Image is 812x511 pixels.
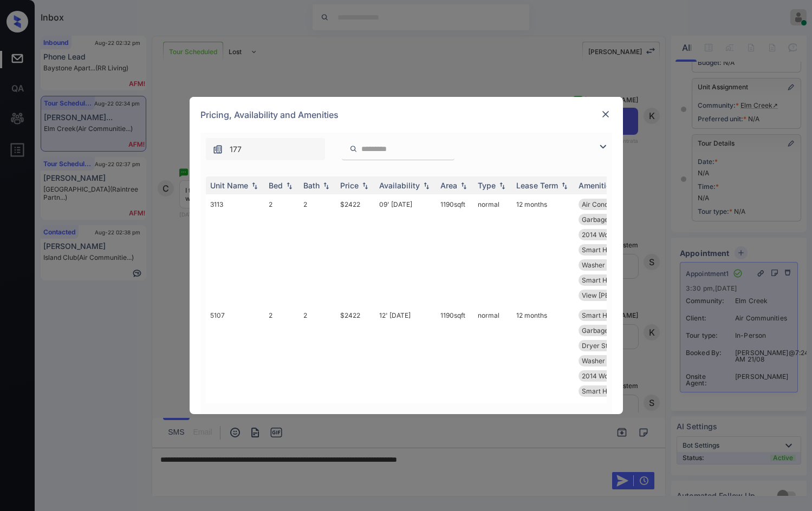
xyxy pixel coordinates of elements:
td: 2 [264,194,299,305]
div: Unit Name [210,181,248,190]
td: 5107 [206,305,264,401]
div: Type [478,181,496,190]
img: icon-zuma [212,144,223,155]
img: icon-zuma [596,140,609,153]
img: sorting [497,182,508,189]
span: Smart Home Ther... [582,311,641,319]
td: 2 [264,305,299,401]
span: 2014 Wood Floor... [582,231,638,239]
span: Smart Home Door... [582,387,642,395]
span: Smart Home Ther... [582,246,641,254]
img: icon-zuma [349,144,358,154]
td: 3113 [206,194,264,305]
td: 2 [299,305,336,401]
span: View [PERSON_NAME] [582,291,651,299]
span: Dryer Stackable [582,342,632,350]
div: Lease Term [516,181,558,190]
span: Washer Stackabl... [582,261,639,269]
td: $2422 [336,194,375,305]
span: 2014 Wood Floor... [582,372,638,380]
td: normal [473,305,512,401]
img: sorting [421,182,432,189]
td: 2 [299,194,336,305]
td: normal [473,194,512,305]
div: Amenities [579,181,615,190]
div: Price [340,181,359,190]
td: 12 months [512,305,574,401]
td: 12' [DATE] [375,305,436,401]
span: Washer Stackabl... [582,357,639,365]
td: 12 months [512,194,574,305]
div: Pricing, Availability and Amenities [190,97,623,133]
img: sorting [284,182,295,189]
td: 09' [DATE] [375,194,436,305]
td: 1190 sqft [436,194,473,305]
span: Smart Home Door... [582,276,642,284]
img: close [600,109,611,120]
span: 177 [230,143,242,155]
span: Garbage disposa... [582,215,638,224]
img: sorting [360,182,371,189]
img: sorting [559,182,570,189]
div: Availability [379,181,420,190]
img: sorting [249,182,260,189]
span: Air Conditioner [582,200,628,208]
span: Garbage disposa... [582,326,638,335]
td: 1190 sqft [436,305,473,401]
div: Area [440,181,457,190]
div: Bed [269,181,283,190]
td: $2422 [336,305,375,401]
div: Bath [303,181,320,190]
img: sorting [321,182,332,189]
img: sorting [458,182,469,189]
